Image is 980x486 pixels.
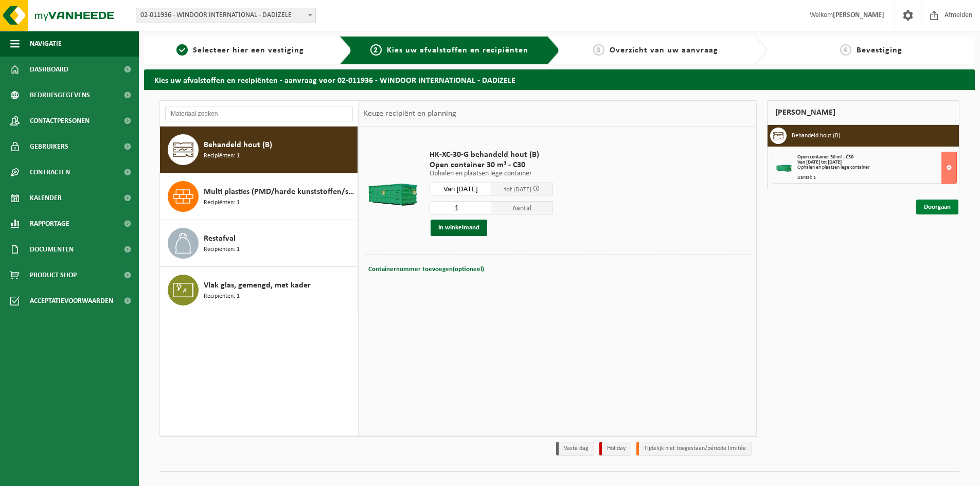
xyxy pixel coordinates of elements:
[30,159,70,185] span: Contracten
[160,127,358,173] button: Behandeld hout (B) Recipiënten: 1
[636,442,752,456] li: Tijdelijk niet toegestaan/période limitée
[430,170,553,177] p: Ophalen en plaatsen lege container
[165,106,353,121] input: Materiaal zoeken
[204,292,240,301] span: Recipiënten: 1
[30,134,68,159] span: Gebruikers
[30,288,113,314] span: Acceptatievoorwaarden
[30,108,90,134] span: Contactpersonen
[204,139,272,151] span: Behandeld hout (B)
[204,151,240,161] span: Recipiënten: 1
[368,266,484,273] span: Containernummer toevoegen(optioneel)
[430,160,553,170] span: Open container 30 m³ - C30
[556,442,594,456] li: Vaste dag
[797,175,956,181] div: Aantal: 1
[30,82,90,108] span: Bedrijfsgegevens
[30,262,77,288] span: Product Shop
[387,46,528,55] span: Kies uw afvalstoffen en recipiënten
[593,44,604,56] span: 3
[370,44,382,56] span: 2
[160,173,358,220] button: Multi plastics (PMD/harde kunststoffen/spanbanden/EPS/folie naturel/folie gemengd) Recipiënten: 1
[160,220,358,267] button: Restafval Recipiënten: 1
[30,237,74,262] span: Documenten
[30,211,69,237] span: Rapportage
[193,46,304,55] span: Selecteer hier een vestiging
[430,150,553,160] span: HK-XC-30-G behandeld hout (B)
[367,262,485,277] button: Containernummer toevoegen(optioneel)
[797,165,956,170] div: Ophalen en plaatsen lege container
[204,198,240,208] span: Recipiënten: 1
[610,46,718,55] span: Overzicht van uw aanvraag
[504,186,531,193] span: tot [DATE]
[797,154,853,160] span: Open container 30 m³ - C30
[916,200,958,214] a: Doorgaan
[204,279,311,292] span: Vlak glas, gemengd, met kader
[431,220,487,236] button: In winkelmand
[136,8,316,23] span: 02-011936 - WINDOOR INTERNATIONAL - DADIZELE
[797,159,842,165] strong: Van [DATE] tot [DATE]
[144,69,975,89] h2: Kies uw afvalstoffen en recipiënten - aanvraag voor 02-011936 - WINDOOR INTERNATIONAL - DADIZELE
[149,44,331,57] a: 1Selecteer hier een vestiging
[176,44,188,56] span: 1
[599,442,631,456] li: Holiday
[833,11,884,19] strong: [PERSON_NAME]
[136,8,315,23] span: 02-011936 - WINDOOR INTERNATIONAL - DADIZELE
[840,44,851,56] span: 4
[857,46,902,55] span: Bevestiging
[30,57,68,82] span: Dashboard
[204,245,240,255] span: Recipiënten: 1
[204,232,236,245] span: Restafval
[359,101,461,127] div: Keuze recipiënt en planning
[30,31,62,57] span: Navigatie
[430,183,491,195] input: Selecteer datum
[30,185,62,211] span: Kalender
[792,128,841,144] h3: Behandeld hout (B)
[160,267,358,313] button: Vlak glas, gemengd, met kader Recipiënten: 1
[491,201,553,214] span: Aantal
[767,100,959,125] div: [PERSON_NAME]
[204,186,355,198] span: Multi plastics (PMD/harde kunststoffen/spanbanden/EPS/folie naturel/folie gemengd)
